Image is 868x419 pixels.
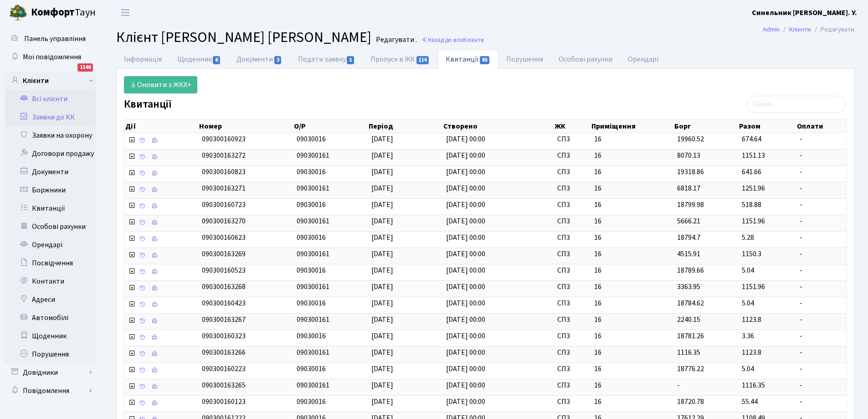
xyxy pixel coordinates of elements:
[480,56,490,64] span: 85
[371,200,393,210] span: [DATE]
[557,347,587,358] span: СП3
[371,397,393,407] span: [DATE]
[5,145,96,163] a: Договори продажу
[371,216,393,226] span: [DATE]
[297,298,326,308] span: 09030016
[5,181,96,199] a: Боржники
[363,50,437,69] a: Пропуск в ЖК
[124,120,198,133] th: Дії
[5,382,96,400] a: Повідомлення
[297,134,326,144] span: 09030016
[297,249,329,259] span: 090300161
[742,200,761,210] span: 518.88
[5,30,96,48] a: Панель управління
[446,134,485,144] span: [DATE] 00:00
[796,120,846,133] th: Оплати
[677,150,700,160] span: 8070.13
[498,50,551,69] a: Порушення
[557,397,587,407] span: СП3
[5,126,96,145] a: Заявки на охорону
[371,298,393,308] span: [DATE]
[557,200,587,210] span: СП3
[31,5,96,21] span: Таун
[463,36,484,44] span: Клієнти
[446,200,485,210] span: [DATE] 00:00
[446,183,485,193] span: [DATE] 00:00
[557,282,587,292] span: СП3
[347,56,354,64] span: 1
[742,150,765,160] span: 1151.13
[742,298,754,308] span: 5.04
[202,233,246,243] span: 090300160623
[557,380,587,391] span: СП3
[557,364,587,374] span: СП3
[800,282,842,292] span: -
[446,364,485,374] span: [DATE] 00:00
[297,282,329,292] span: 090300161
[594,216,670,227] span: 16
[800,397,842,407] span: -
[752,8,857,18] b: Синельник [PERSON_NAME]. У.
[800,183,842,194] span: -
[446,249,485,259] span: [DATE] 00:00
[557,216,587,227] span: СП3
[742,282,765,292] span: 1151.96
[297,183,329,193] span: 090300161
[594,167,670,177] span: 16
[594,315,670,325] span: 16
[374,36,417,44] small: Редагувати .
[742,265,754,275] span: 5.04
[800,233,842,243] span: -
[202,347,246,357] span: 090300163266
[738,120,796,133] th: Разом
[800,265,842,276] span: -
[446,347,485,357] span: [DATE] 00:00
[202,298,246,308] span: 090300160423
[742,315,761,325] span: 1123.8
[202,134,246,144] span: 090300160923
[677,347,700,357] span: 1116.35
[202,331,246,341] span: 090300160323
[673,120,738,133] th: Борг
[557,331,587,341] span: СП3
[557,265,587,276] span: СП3
[742,331,754,341] span: 3.36
[297,216,329,226] span: 090300161
[371,380,393,390] span: [DATE]
[446,315,485,325] span: [DATE] 00:00
[229,50,290,69] a: Документи
[594,380,670,391] span: 16
[371,282,393,292] span: [DATE]
[594,347,670,358] span: 16
[5,163,96,181] a: Документи
[557,315,587,325] span: СП3
[274,56,282,64] span: 3
[594,397,670,407] span: 16
[5,199,96,217] a: Квитанції
[594,364,670,374] span: 16
[297,200,326,210] span: 09030016
[557,134,587,145] span: СП3
[800,331,842,341] span: -
[202,216,246,226] span: 090300163270
[557,249,587,259] span: СП3
[557,233,587,243] span: СП3
[677,397,704,407] span: 18720.78
[677,249,700,259] span: 4515.91
[371,249,393,259] span: [DATE]
[5,254,96,272] a: Посвідчення
[742,167,761,177] span: 641.66
[677,265,704,275] span: 18789.66
[371,150,393,160] span: [DATE]
[800,249,842,259] span: -
[202,150,246,160] span: 090300163272
[202,167,246,177] span: 090300160823
[202,380,246,390] span: 090300163265
[446,397,485,407] span: [DATE] 00:00
[446,265,485,275] span: [DATE] 00:00
[416,56,429,64] span: 114
[800,315,842,325] span: -
[5,108,96,126] a: Заявки до КК
[442,120,554,133] th: Створено
[591,120,673,133] th: Приміщення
